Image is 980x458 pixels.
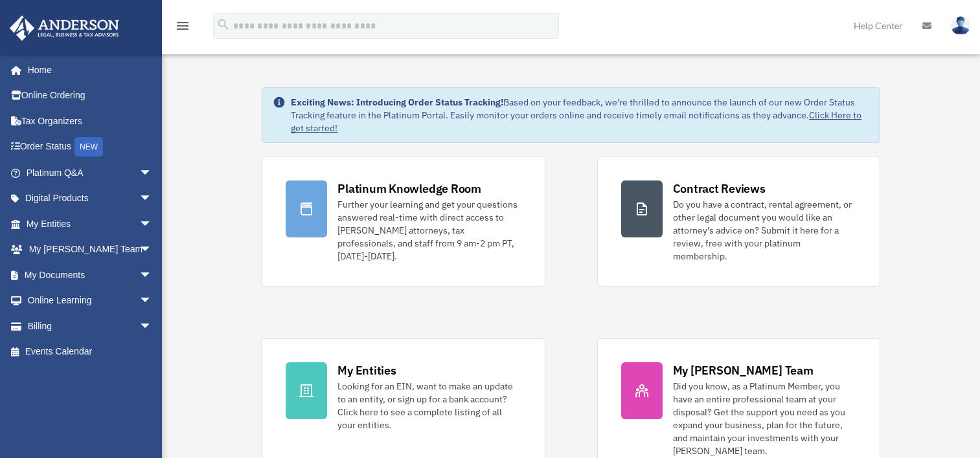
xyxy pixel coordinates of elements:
a: Platinum Q&Aarrow_drop_down [9,160,172,186]
div: My [PERSON_NAME] Team [673,362,814,378]
div: Further your learning and get your questions answered real-time with direct access to [PERSON_NAM... [337,198,521,263]
img: Anderson Advisors Platinum Portal [6,16,123,41]
a: Digital Productsarrow_drop_down [9,186,172,212]
a: Online Ordering [9,83,172,109]
a: menu [175,23,190,34]
a: Online Learningarrow_drop_down [9,288,172,314]
a: Billingarrow_drop_down [9,313,172,339]
a: Home [9,57,165,83]
a: Events Calendar [9,339,172,365]
span: arrow_drop_down [139,160,165,186]
a: My [PERSON_NAME] Teamarrow_drop_down [9,237,172,263]
a: Click Here to get started! [291,109,861,134]
i: menu [175,18,190,34]
i: search [216,17,231,32]
div: Based on your feedback, we're thrilled to announce the launch of our new Order Status Tracking fe... [291,96,869,135]
a: Order StatusNEW [9,134,172,160]
span: arrow_drop_down [139,313,165,340]
a: Tax Organizers [9,108,172,134]
div: Looking for an EIN, want to make an update to an entity, or sign up for a bank account? Click her... [337,380,521,431]
a: My Documentsarrow_drop_down [9,262,172,288]
a: Contract Reviews Do you have a contract, rental agreement, or other legal document you would like... [597,157,880,287]
strong: Exciting News: Introducing Order Status Tracking! [291,96,503,108]
img: User Pic [951,16,970,35]
span: arrow_drop_down [139,262,165,289]
a: My Entitiesarrow_drop_down [9,211,172,237]
span: arrow_drop_down [139,186,165,212]
div: My Entities [337,362,396,378]
div: Did you know, as a Platinum Member, you have an entire professional team at your disposal? Get th... [673,380,856,457]
span: arrow_drop_down [139,288,165,314]
span: arrow_drop_down [139,237,165,263]
div: Platinum Knowledge Room [337,180,481,197]
div: Contract Reviews [673,180,766,197]
span: arrow_drop_down [139,211,165,237]
div: NEW [74,137,103,157]
div: Do you have a contract, rental agreement, or other legal document you would like an attorney's ad... [673,198,856,263]
a: Platinum Knowledge Room Further your learning and get your questions answered real-time with dire... [262,157,545,287]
